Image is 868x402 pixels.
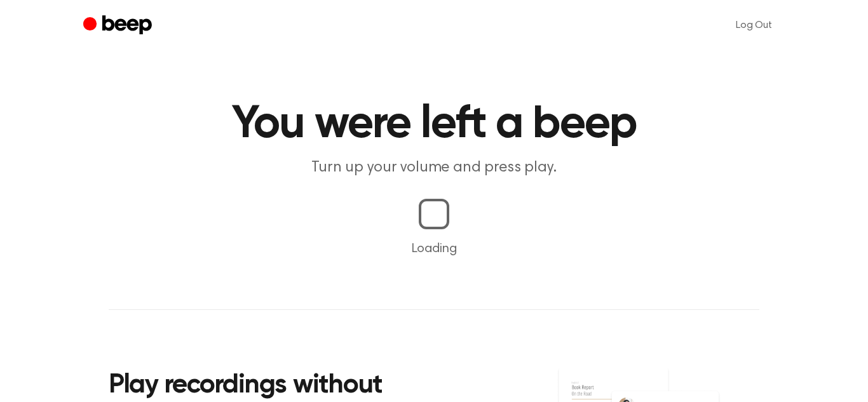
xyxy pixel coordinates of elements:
p: Turn up your volume and press play. [190,157,678,178]
h1: You were left a beep [109,102,759,147]
a: Log Out [723,10,785,41]
a: Beep [83,13,155,38]
p: Loading [15,239,853,258]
